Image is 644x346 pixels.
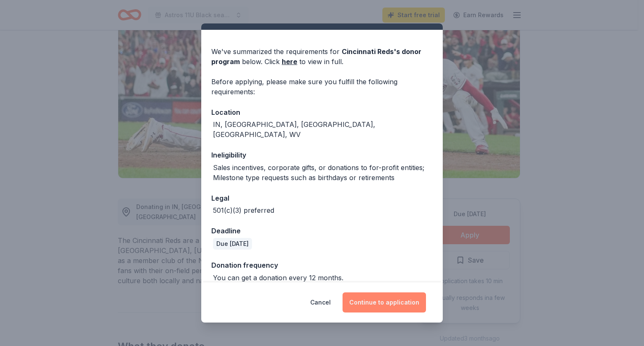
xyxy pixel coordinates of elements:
div: 501(c)(3) preferred [213,205,274,215]
div: Sales incentives, corporate gifts, or donations to for-profit entities; Milestone type requests s... [213,163,433,183]
div: We've summarized the requirements for below. Click to view in full. [211,46,433,67]
button: Continue to application [343,292,426,312]
div: Before applying, please make sure you fulfill the following requirements: [211,77,433,97]
div: Location [211,107,433,118]
div: IN, [GEOGRAPHIC_DATA], [GEOGRAPHIC_DATA], [GEOGRAPHIC_DATA], WV [213,119,433,139]
div: Ineligibility [211,150,433,160]
div: Legal [211,193,433,204]
button: Cancel [310,292,331,312]
div: You can get a donation every 12 months. [213,273,343,283]
div: Deadline [211,225,433,236]
div: Due [DATE] [213,238,252,250]
div: Donation frequency [211,260,433,271]
a: here [282,57,297,67]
